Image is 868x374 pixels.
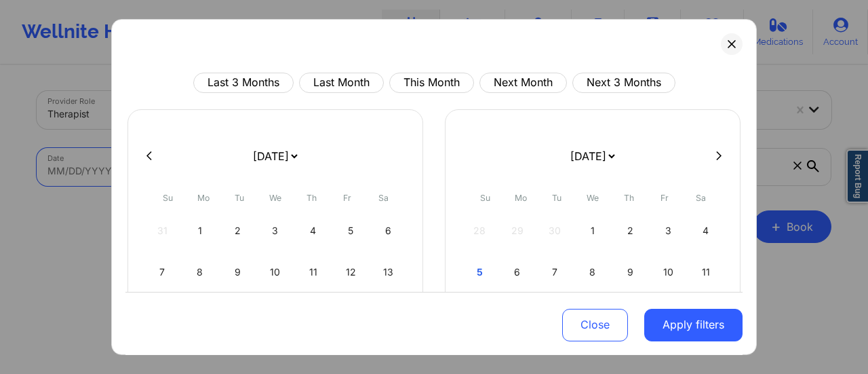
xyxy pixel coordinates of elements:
[480,193,490,203] abbr: Sunday
[183,212,218,250] div: Mon Sep 01 2025
[651,253,686,291] div: Fri Oct 10 2025
[220,212,255,250] div: Tue Sep 02 2025
[296,253,330,291] div: Thu Sep 11 2025
[587,193,599,203] abbr: Wednesday
[299,73,384,93] button: Last Month
[145,253,180,291] div: Sun Sep 07 2025
[296,212,330,250] div: Thu Sep 04 2025
[651,212,686,250] div: Fri Oct 03 2025
[688,253,723,291] div: Sat Oct 11 2025
[371,212,406,250] div: Sat Sep 06 2025
[193,73,294,93] button: Last 3 Months
[258,253,293,291] div: Wed Sep 10 2025
[613,212,648,250] div: Thu Oct 02 2025
[562,308,628,341] button: Close
[343,193,351,203] abbr: Friday
[378,193,389,203] abbr: Saturday
[389,73,474,93] button: This Month
[572,73,675,93] button: Next 3 Months
[688,212,723,250] div: Sat Oct 04 2025
[552,193,561,203] abbr: Tuesday
[624,193,634,203] abbr: Thursday
[197,193,210,203] abbr: Monday
[644,308,743,341] button: Apply filters
[163,193,173,203] abbr: Sunday
[235,193,244,203] abbr: Tuesday
[269,193,281,203] abbr: Wednesday
[220,253,255,291] div: Tue Sep 09 2025
[660,193,669,203] abbr: Friday
[538,253,572,291] div: Tue Oct 07 2025
[479,73,567,93] button: Next Month
[371,253,406,291] div: Sat Sep 13 2025
[307,193,317,203] abbr: Thursday
[258,212,293,250] div: Wed Sep 03 2025
[462,253,497,291] div: Sun Oct 05 2025
[334,212,368,250] div: Fri Sep 05 2025
[576,253,610,291] div: Wed Oct 08 2025
[334,253,368,291] div: Fri Sep 12 2025
[183,253,218,291] div: Mon Sep 08 2025
[500,253,535,291] div: Mon Oct 06 2025
[515,193,527,203] abbr: Monday
[696,193,706,203] abbr: Saturday
[576,212,610,250] div: Wed Oct 01 2025
[613,253,648,291] div: Thu Oct 09 2025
